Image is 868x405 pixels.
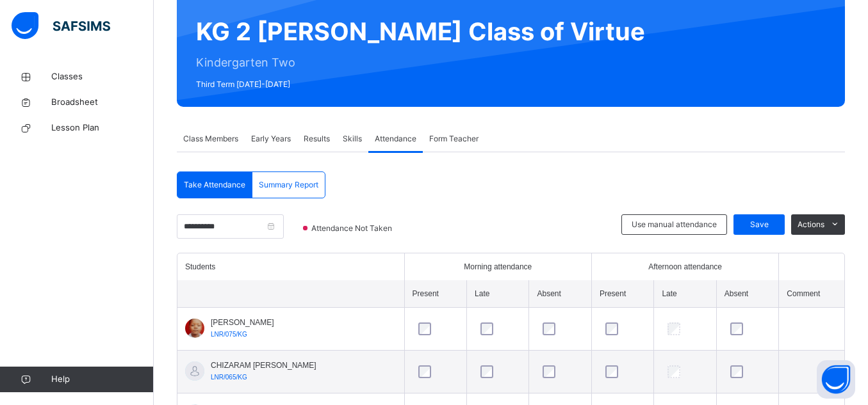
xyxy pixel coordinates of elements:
[464,261,532,273] span: Morning attendance
[817,360,855,399] button: Open asap
[648,261,722,273] span: Afternoon attendance
[51,373,153,386] span: Help
[654,280,716,308] th: Late
[184,179,245,191] span: Take Attendance
[632,219,717,230] span: Use manual attendance
[211,360,316,371] span: CHIZARAM [PERSON_NAME]
[211,374,247,381] span: LNR/065/KG
[12,12,110,39] img: safsims
[259,179,318,191] span: Summary Report
[304,133,330,145] span: Results
[798,219,824,230] span: Actions
[51,96,154,109] span: Broadsheet
[211,317,274,328] span: [PERSON_NAME]
[743,219,775,230] span: Save
[251,133,291,145] span: Early Years
[211,331,247,338] span: LNR/075/KG
[375,133,416,145] span: Attendance
[310,223,396,234] span: Attendance Not Taken
[196,79,645,90] span: Third Term [DATE]-[DATE]
[467,280,529,308] th: Late
[779,280,844,308] th: Comment
[529,280,591,308] th: Absent
[183,133,238,145] span: Class Members
[177,253,404,280] th: Students
[343,133,362,145] span: Skills
[591,280,653,308] th: Present
[51,70,154,83] span: Classes
[404,280,466,308] th: Present
[429,133,479,145] span: Form Teacher
[51,122,154,134] span: Lesson Plan
[716,280,778,308] th: Absent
